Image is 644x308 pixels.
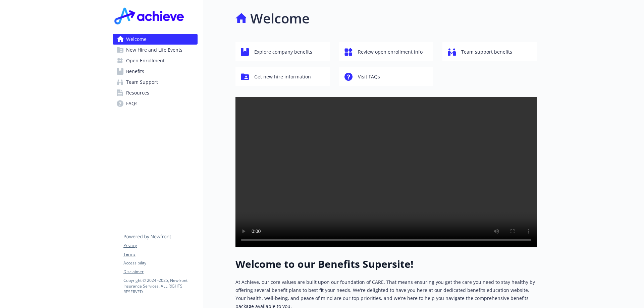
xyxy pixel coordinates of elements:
span: Benefits [126,66,144,77]
span: Review open enrollment info [358,46,423,58]
a: Terms [123,251,197,257]
a: FAQs [113,98,198,109]
span: Visit FAQs [358,70,380,83]
span: Team Support [126,77,158,87]
span: New Hire and Life Events [126,45,182,55]
span: Get new hire information [254,70,311,83]
a: Open Enrollment [113,55,198,66]
a: Disclaimer [123,269,197,275]
h1: Welcome [250,8,310,28]
button: Team support benefits [442,42,537,61]
button: Visit FAQs [339,67,433,86]
span: FAQs [126,98,138,109]
a: Welcome [113,34,198,45]
button: Get new hire information [235,67,330,86]
a: Accessibility [123,260,197,266]
a: Team Support [113,77,198,87]
span: Welcome [126,34,147,45]
a: Resources [113,87,198,98]
span: Resources [126,87,149,98]
h1: Welcome to our Benefits Supersite! [235,258,537,270]
span: Explore company benefits [254,46,312,58]
span: Open Enrollment [126,55,165,66]
button: Review open enrollment info [339,42,433,61]
span: Team support benefits [461,46,512,58]
button: Explore company benefits [235,42,330,61]
a: New Hire and Life Events [113,45,198,55]
a: Benefits [113,66,198,77]
p: Copyright © 2024 - 2025 , Newfront Insurance Services, ALL RIGHTS RESERVED [123,278,197,295]
a: Privacy [123,243,197,249]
